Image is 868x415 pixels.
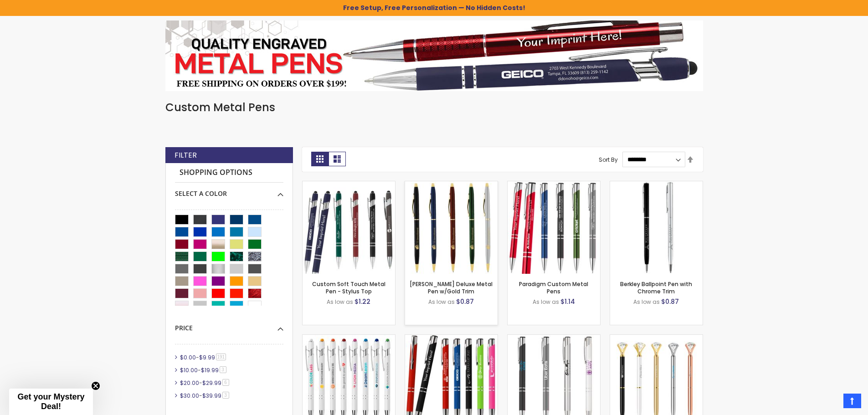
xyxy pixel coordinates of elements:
label: Sort By [599,155,618,163]
span: 191 [216,354,226,360]
span: $29.99 [202,379,221,387]
span: $0.00 [180,354,196,361]
span: $30.00 [180,392,199,400]
a: Custom Soft Touch Metal Pen - Stylus Top [312,280,385,295]
span: $1.14 [560,297,575,306]
strong: Shopping Options [175,163,283,183]
a: Paradigm Plus Custom Metal Pens [508,181,600,189]
strong: Grid [311,152,329,166]
a: Personalized Diamond-III Crystal Clear Brass Pen [610,334,703,342]
span: $0.87 [661,297,679,306]
img: Cooper Deluxe Metal Pen w/Gold Trim [405,181,498,274]
a: $10.00-$19.993 [178,366,230,374]
span: As low as [633,298,660,306]
img: Metal Pens [165,20,703,91]
span: $19.99 [201,366,219,374]
span: As low as [428,298,455,306]
span: As low as [533,298,559,306]
a: Ellipse Softy White Barrel Metal Pen with Stylus - ColorJet [303,334,395,342]
span: $0.87 [456,297,474,306]
div: Price [175,317,283,333]
a: $30.00-$39.993 [178,392,232,400]
span: $10.00 [180,366,198,374]
div: Select A Color [175,183,283,198]
div: Get your Mystery Deal!Close teaser [9,389,93,415]
a: Paradigm Custom Metal Pens [519,280,588,295]
a: Custom Soft Touch Metal Pen - Stylus Top [303,181,395,189]
span: $39.99 [202,392,221,400]
a: Berkley Ballpoint Pen with Chrome Trim [620,280,692,295]
a: Cooper Deluxe Metal Pen w/Gold Trim [405,181,498,189]
span: $20.00 [180,379,199,387]
a: Paramount Custom Metal Stylus® Pens -Special Offer [405,334,498,342]
a: Berkley Ballpoint Pen with Chrome Trim [610,181,703,189]
span: 3 [222,392,229,399]
img: Paradigm Plus Custom Metal Pens [508,181,600,274]
strong: Filter [175,150,197,160]
span: $1.22 [354,297,370,306]
button: Close teaser [91,381,100,390]
span: As low as [327,298,353,306]
a: $20.00-$29.996 [178,379,232,387]
span: 3 [220,366,226,373]
span: 6 [222,379,229,386]
h1: Custom Metal Pens [165,100,703,115]
a: $0.00-$9.99191 [178,354,230,361]
img: Berkley Ballpoint Pen with Chrome Trim [610,181,703,274]
span: Get your Mystery Deal! [17,392,84,411]
img: Custom Soft Touch Metal Pen - Stylus Top [303,181,395,274]
a: Paradigm Custom Metal Pens - Screen Printed [508,334,600,342]
span: $9.99 [199,354,215,361]
a: [PERSON_NAME] Deluxe Metal Pen w/Gold Trim [410,280,493,295]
